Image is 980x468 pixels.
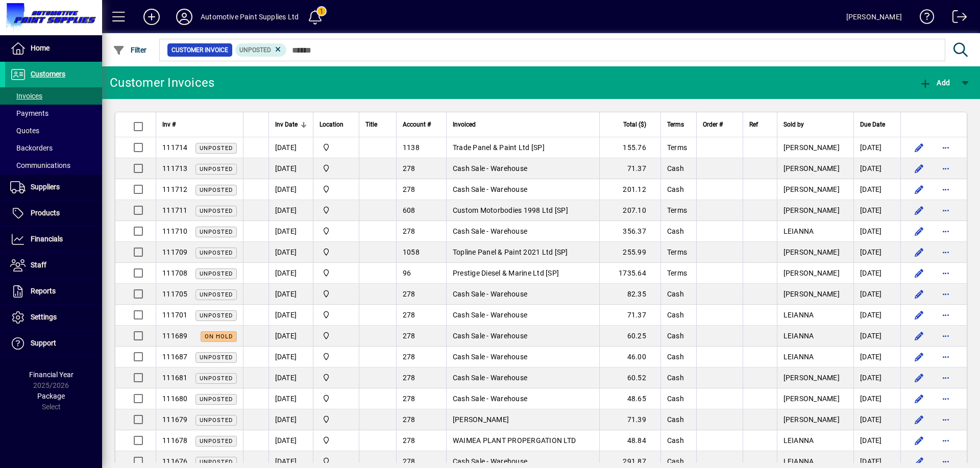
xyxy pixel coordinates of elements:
td: [DATE] [268,305,313,326]
button: Edit [911,286,927,302]
span: Cash Sale - Warehouse [453,227,527,235]
a: Knowledge Base [912,2,935,35]
span: Add [919,79,950,87]
span: 111711 [162,206,188,214]
td: [DATE] [853,221,900,242]
div: Due Date [860,119,894,130]
span: Title [365,119,377,130]
span: Automotive Paint Supplies Ltd [320,163,353,174]
td: [DATE] [268,409,313,430]
div: Inv Date [275,119,307,130]
span: 96 [403,269,411,277]
td: [DATE] [268,179,313,200]
span: Cash [667,332,684,340]
button: Edit [911,223,927,239]
td: 356.37 [599,221,660,242]
div: Automotive Paint Supplies Ltd [201,9,299,25]
span: Automotive Paint Supplies Ltd [320,414,353,425]
div: Ref [749,119,771,130]
a: Reports [5,279,102,304]
span: Automotive Paint Supplies Ltd [320,226,353,237]
td: 82.35 [599,284,660,305]
span: On hold [205,333,233,340]
button: More options [938,223,954,239]
button: Add [917,73,952,92]
span: Sold by [783,119,804,130]
span: Cash Sale - Warehouse [453,374,527,382]
td: [DATE] [853,284,900,305]
span: Staff [31,261,46,269]
span: LEIANNA [783,227,814,235]
span: Unposted [200,459,233,465]
span: [PERSON_NAME] [783,164,840,173]
td: [DATE] [853,242,900,263]
span: Automotive Paint Supplies Ltd [320,351,353,362]
span: Products [31,209,60,217]
span: 111712 [162,185,188,193]
span: Cash [667,290,684,298]
button: More options [938,139,954,156]
span: 278 [403,227,415,235]
span: Cash [667,395,684,403]
span: Automotive Paint Supplies Ltd [320,247,353,258]
span: Cash Sale - Warehouse [453,457,527,465]
a: Support [5,331,102,356]
span: 111680 [162,395,188,403]
span: Cash [667,457,684,465]
a: Staff [5,253,102,278]
button: Edit [911,139,927,156]
span: Cash Sale - Warehouse [453,164,527,173]
td: 207.10 [599,200,660,221]
div: Location [320,119,353,130]
button: More options [938,432,954,449]
span: Terms [667,248,687,256]
span: Cash Sale - Warehouse [453,311,527,319]
span: 111714 [162,143,188,152]
span: Unposted [200,312,233,319]
span: 278 [403,457,415,465]
span: Communications [10,161,70,169]
span: [PERSON_NAME] [783,269,840,277]
span: [PERSON_NAME] [453,415,509,424]
span: Automotive Paint Supplies Ltd [320,205,353,216]
span: Financial Year [29,371,73,379]
span: Backorders [10,144,53,152]
span: Cash [667,185,684,193]
span: [PERSON_NAME] [783,248,840,256]
td: [DATE] [268,326,313,347]
span: Home [31,44,50,52]
a: Products [5,201,102,226]
span: Cash [667,311,684,319]
span: Unposted [200,396,233,403]
button: Filter [110,41,150,59]
span: Cash Sale - Warehouse [453,290,527,298]
td: [DATE] [853,158,900,179]
span: Quotes [10,127,39,135]
span: 111678 [162,436,188,445]
button: Edit [911,328,927,344]
td: [DATE] [268,263,313,284]
span: Automotive Paint Supplies Ltd [320,184,353,195]
span: Terms [667,119,684,130]
span: Cash [667,374,684,382]
span: Custom Motorbodies 1998 Ltd [SP] [453,206,568,214]
span: 608 [403,206,415,214]
a: Communications [5,157,102,174]
span: Unposted [200,187,233,193]
td: [DATE] [268,221,313,242]
button: More options [938,411,954,428]
span: Ref [749,119,758,130]
span: Filter [113,46,147,54]
a: Payments [5,105,102,122]
a: Financials [5,227,102,252]
button: Edit [911,160,927,177]
button: Edit [911,390,927,407]
div: Sold by [783,119,847,130]
span: Unposted [200,375,233,382]
span: Unposted [200,270,233,277]
span: Settings [31,313,57,321]
span: Terms [667,206,687,214]
span: 278 [403,436,415,445]
span: LEIANNA [783,332,814,340]
td: 48.65 [599,388,660,409]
